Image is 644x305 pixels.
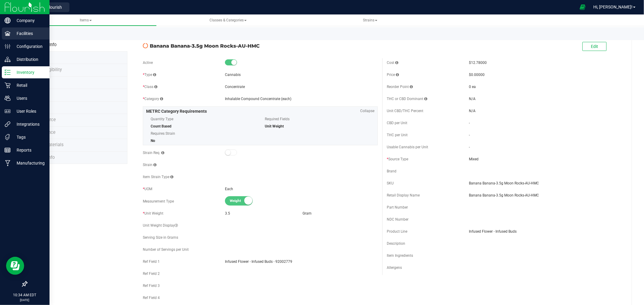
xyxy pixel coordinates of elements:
p: Reports [11,146,47,154]
p: Configuration [11,43,47,50]
span: Cost [387,61,398,65]
span: Strains [363,18,377,22]
span: Source Type [387,157,408,161]
span: Unit Weight [143,211,163,215]
span: 3.5 [225,211,230,215]
span: N/A [469,97,476,101]
inline-svg: Inventory [5,69,11,75]
inline-svg: Retail [5,82,11,88]
p: Integrations [11,121,47,128]
span: Concentrate [225,85,245,89]
span: Cannabis [225,73,241,77]
span: Banana Banana-3.5g Moon Rocks-AU-HMC [469,181,622,186]
inline-svg: Reports [5,147,11,153]
span: THC or CBD Dominant [387,97,427,101]
span: Description [387,241,405,246]
span: 0 ea [469,85,476,89]
span: Strain Req. [143,151,164,155]
p: Tags [11,134,47,141]
span: $0.00000 [469,73,485,77]
span: Reorder Point [387,85,413,89]
span: $12.78000 [469,61,487,65]
p: [DATE] [3,298,47,302]
p: Distribution [11,56,47,63]
inline-svg: Integrations [5,121,11,127]
inline-svg: User Roles [5,108,11,114]
span: Mixed [469,156,622,162]
span: Banana Banana-3.5g Moon Rocks-AU-HMC [469,193,622,198]
span: METRC Category Requirements [146,109,207,114]
span: Usable Cannabis per Unit [387,145,428,149]
p: Retail [11,82,47,89]
span: Pending Sync [143,42,148,49]
span: No [151,139,155,143]
span: Price [387,73,399,77]
span: - [469,121,470,125]
span: Strain [143,163,156,167]
p: Manufacturing [11,159,47,167]
span: - [469,133,470,137]
span: Hi, [PERSON_NAME]! [593,5,633,9]
span: Ref Field 1 [143,259,160,264]
inline-svg: Configuration [5,43,11,49]
inline-svg: Distribution [5,56,11,62]
span: Type [143,73,156,77]
span: Unit CBD/THC Percent [387,109,423,113]
span: Edit [591,44,598,49]
span: Count Based [151,124,171,128]
span: Unit Weight Display [143,223,178,228]
span: Required Fields [265,115,370,124]
i: Custom display text for unit weight (e.g., '1.25 g', '1 gram (0.035 oz)', '1 cookie (10mg THC)') [175,224,178,227]
span: Ref Field 3 [143,284,160,288]
span: Item Strain Type [143,175,173,179]
span: Unit Weight [265,124,284,128]
iframe: Resource center [6,257,24,275]
span: N/A [469,109,476,113]
inline-svg: Manufacturing [5,160,11,166]
span: Category [143,97,163,101]
span: Product Line [387,229,407,234]
span: Part Number [387,205,408,209]
span: Each [225,187,233,191]
span: THC per Unit [387,133,408,137]
inline-svg: Tags [5,134,11,140]
span: Active [143,61,153,65]
inline-svg: Users [5,95,11,101]
span: Brand [387,169,396,173]
span: Allergens [387,266,402,270]
span: Requires Strain [151,129,256,138]
span: Items [80,18,92,22]
span: Open Ecommerce Menu [576,1,589,13]
span: Inhalable Compound Concentrate (each) [225,97,291,101]
span: Classes & Categories [210,18,247,22]
span: UOM [143,187,152,191]
span: CBD per Unit [387,121,407,125]
span: Banana Banana-3.5g Moon Rocks-AU-HMC [150,42,378,49]
span: Item Ingredients [387,253,413,258]
span: Weight [230,197,257,205]
button: Edit [582,42,607,51]
p: Company [11,17,47,24]
span: Infused Flower - Infused Buds [469,229,622,234]
span: Infused Flower - Infused Buds - 92002779 [225,259,378,264]
p: User Roles [11,108,47,115]
span: Measurement Type [143,199,174,203]
span: Retail Display Name [387,193,420,197]
span: Class [143,85,157,89]
span: Gram [303,211,312,215]
p: Facilities [11,30,47,37]
span: Collapse [360,108,374,114]
span: Ref Field 2 [143,272,160,276]
span: Ref Field 4 [143,296,160,300]
span: - [469,145,470,149]
span: Quantity Type [151,115,256,124]
inline-svg: Facilities [5,30,11,36]
span: Number of Servings per Unit [143,247,189,252]
p: Users [11,95,47,102]
inline-svg: Company [5,17,11,24]
span: Serving Size in Grams [143,235,178,240]
span: NDC Number [387,217,409,222]
p: 10:34 AM EDT [3,292,47,298]
span: SKU [387,181,394,185]
p: Inventory [11,69,47,76]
